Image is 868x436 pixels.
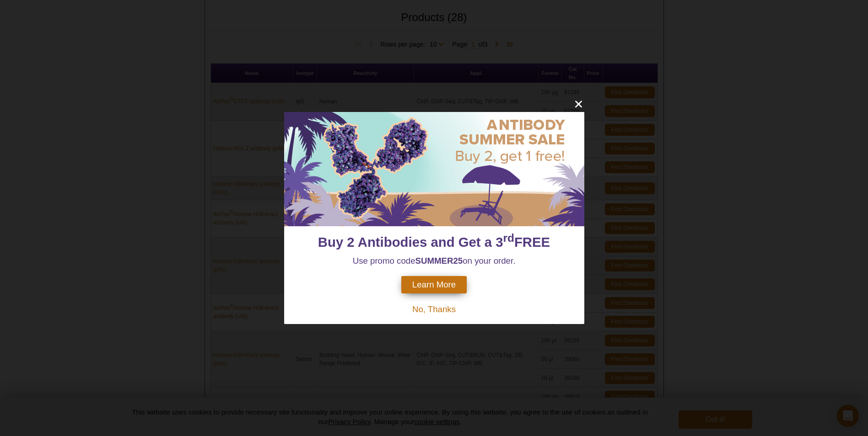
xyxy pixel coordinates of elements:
[573,98,584,110] button: close
[503,232,514,244] sup: rd
[412,280,456,290] span: Learn More
[415,256,463,266] strong: SUMMER25
[353,256,516,266] span: Use promo code on your order.
[318,234,550,250] span: Buy 2 Antibodies and Get a 3 FREE
[412,304,456,314] span: No, Thanks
